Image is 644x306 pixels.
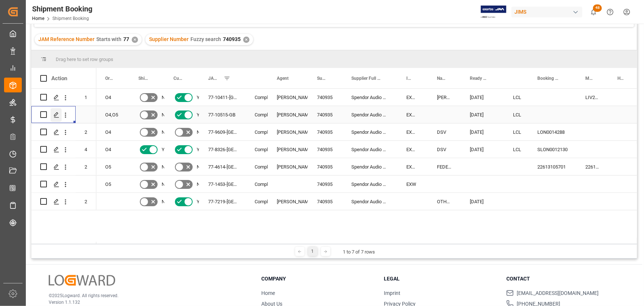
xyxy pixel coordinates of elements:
[243,37,249,43] div: ✕
[384,290,400,296] a: Imprint
[96,36,121,42] span: Starts with
[96,106,130,123] div: O4,O5
[261,275,375,283] h3: Company
[308,141,342,158] div: 740935
[277,124,299,141] div: [PERSON_NAME]
[255,141,259,158] div: Completed
[123,36,129,42] span: 77
[528,141,576,158] div: SLON0012130
[342,89,397,106] div: Spendor Audio System Ltd
[513,89,520,106] div: LCL
[512,5,585,19] button: JIMS
[223,36,241,42] span: 740935
[513,106,520,123] div: LCL
[162,89,168,106] span: No
[261,290,275,296] a: Home
[56,57,113,62] span: Drag here to set row groups
[308,89,342,106] div: 740935
[277,106,299,123] div: [PERSON_NAME]
[517,289,599,297] span: [EMAIL_ADDRESS][DOMAIN_NAME]
[277,89,299,106] div: [PERSON_NAME]
[308,106,342,123] div: 740935
[512,7,582,17] div: JIMS
[96,158,130,175] div: O5
[138,76,149,81] span: Shipping instructions SENT
[593,4,602,12] span: 48
[31,193,96,210] div: Press SPACE to select this row.
[602,4,619,20] button: Help Center
[428,89,461,106] div: [PERSON_NAME]
[32,3,92,14] div: Shipment Booking
[96,89,130,106] div: O4
[277,159,299,176] div: [PERSON_NAME]
[149,36,189,42] span: Supplier Number
[197,193,205,210] span: Yes
[162,176,168,193] span: No
[199,176,246,193] div: 77-1453-[GEOGRAPHIC_DATA]
[31,89,96,106] div: Press SPACE to select this row.
[461,89,504,106] div: [DATE]
[255,106,259,123] div: Completed
[162,106,168,123] span: No
[96,176,130,193] div: O5
[308,193,342,210] div: 740935
[428,141,461,158] div: DSV
[96,141,130,158] div: O4
[343,248,375,256] div: 1 to 7 of 7 rows
[428,123,461,140] div: DSV
[428,158,461,175] div: FEDEX INTERNATIONAL ECONOMY
[397,89,428,106] div: EXW [GEOGRAPHIC_DATA]
[255,193,259,210] div: Completed
[317,76,327,81] span: Supplier Number
[342,123,397,140] div: Spendor Audio System Ltd
[537,76,561,81] span: Booking Number
[397,123,428,140] div: EXW [GEOGRAPHIC_DATA]
[481,6,506,18] img: Exertis%20JAM%20-%20Email%20Logo.jpg_1722504956.jpg
[506,275,620,283] h3: Contact
[397,106,428,123] div: EXW [GEOGRAPHIC_DATA]
[342,193,397,210] div: Spendor Audio System Ltd
[31,123,96,141] div: Press SPACE to select this row.
[277,76,289,81] span: Agent
[49,299,243,306] p: Version 1.1.132
[255,124,259,141] div: Completed
[617,76,625,81] span: House Bill of Lading Number
[461,106,504,123] div: [DATE]
[197,124,203,141] span: No
[437,76,445,81] span: Name of the Carrier/Forwarder
[384,275,497,283] h3: Legal
[461,141,504,158] div: [DATE]
[199,141,246,158] div: 77-8326-[GEOGRAPHIC_DATA]
[513,124,520,141] div: LCL
[199,106,246,123] div: 77-10515-GB
[585,4,602,20] button: show 48 new notifications
[513,141,520,158] div: LCL
[342,141,397,158] div: Spendor Audio System Ltd
[308,247,317,256] div: 1
[470,76,489,81] span: Ready Date
[308,158,342,175] div: 740935
[197,89,205,106] span: Yes
[76,123,96,140] div: 2
[576,158,609,175] div: 22613105701
[31,106,96,123] div: Press SPACE to select this row.
[96,123,130,140] div: O4
[585,76,593,81] span: Master [PERSON_NAME] of Lading Number
[406,76,413,81] span: Incoterm
[51,75,67,82] div: Action
[528,158,576,175] div: 22613105701
[277,193,299,210] div: [PERSON_NAME]
[308,123,342,140] div: 740935
[197,141,205,158] span: Yes
[105,76,114,81] span: Order Type
[76,141,96,158] div: 4
[162,124,168,141] span: No
[428,193,461,210] div: OTHERS
[190,36,221,42] span: Fuzzy search
[31,141,96,158] div: Press SPACE to select this row.
[132,37,138,43] div: ✕
[197,159,203,176] span: No
[397,176,428,193] div: EXW
[49,292,243,299] p: © 2025 Logward. All rights reserved.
